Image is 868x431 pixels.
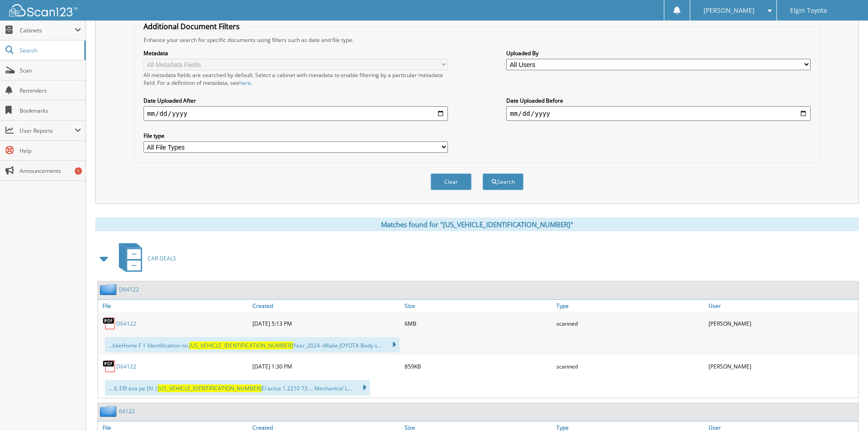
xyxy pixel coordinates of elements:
[20,127,75,135] span: User Reports
[100,284,119,295] img: folder2.png
[402,357,555,375] div: 859KB
[706,314,858,332] div: [PERSON_NAME]
[100,405,119,417] img: folder2.png
[431,173,472,190] button: Clear
[139,36,815,44] div: Enhance your search for specific documents using filters such as date and file type.
[706,300,858,312] a: User
[402,314,555,332] div: 6MB
[148,254,176,262] span: CAR DEALS
[75,167,82,175] div: 1
[20,87,81,94] span: Reminders
[119,286,139,293] a: D64122
[704,8,755,13] span: [PERSON_NAME]
[95,218,859,231] div: Matches found for "[US_VEHICLE_IDENTIFICATION_NUMBER]"
[20,47,80,54] span: Search
[506,97,811,104] label: Date Uploaded Before
[554,357,706,375] div: scanned
[250,314,402,332] div: [DATE] 5:13 PM
[706,357,858,375] div: [PERSON_NAME]
[119,407,135,415] a: 64122
[139,21,244,31] legend: Additional Document Filters
[483,173,524,190] button: Search
[144,97,448,104] label: Date Uploaded After
[144,49,448,57] label: Metadata
[250,300,402,312] a: Created
[506,106,811,121] input: end
[116,320,136,327] a: D64122
[144,132,448,140] label: File type
[144,71,448,87] div: All metadata fields are searched by default. Select a cabinet with metadata to enable filtering b...
[506,49,811,57] label: Uploaded By
[402,300,555,312] a: Size
[20,167,81,175] span: Announcements
[103,359,116,373] img: PDF.png
[554,314,706,332] div: scanned
[105,337,400,353] div: ...bileHome F 1 Identification no. Year_2024 «Make JOYOTA Body s...
[9,4,77,16] img: scan123-logo-white.svg
[20,147,81,155] span: Help
[822,387,868,431] iframe: Chat Widget
[103,317,116,330] img: PDF.png
[113,240,176,276] a: CAR DEALS
[98,300,250,312] a: File
[105,380,370,395] div: ... IL ER! esa pe [XI | EI actus 1.2210 73 ... Mechanica! L...
[116,363,136,370] a: D64122
[20,107,81,114] span: Bookmarks
[189,342,293,349] span: [US_VEHICLE_IDENTIFICATION_NUMBER]
[20,67,81,74] span: Scan
[250,357,402,375] div: [DATE] 1:30 PM
[158,384,262,392] span: [US_VEHICLE_IDENTIFICATION_NUMBER]
[790,8,827,13] span: Elgin Toyota
[554,300,706,312] a: Type
[239,79,251,87] a: here
[144,106,448,121] input: start
[20,26,75,34] span: Cabinets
